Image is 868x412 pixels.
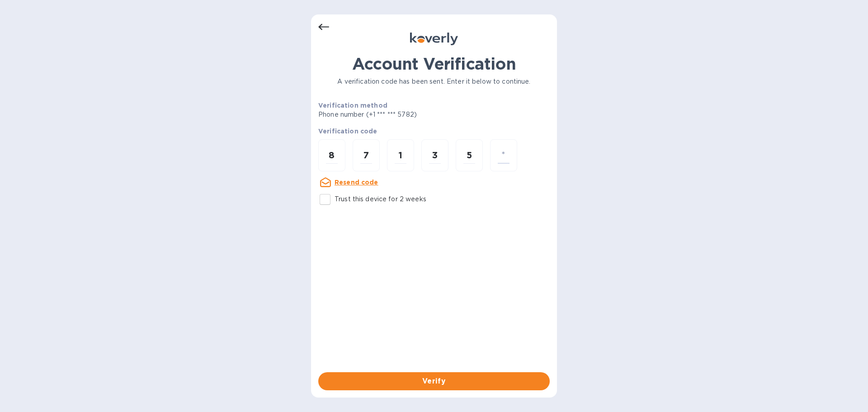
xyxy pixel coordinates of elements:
[325,376,542,387] span: Verify
[318,77,550,86] p: A verification code has been sent. Enter it below to continue.
[318,110,486,119] p: Phone number (+1 *** *** 5782)
[318,102,387,109] b: Verification method
[318,54,550,73] h1: Account Verification
[318,372,550,390] button: Verify
[318,127,550,136] p: Verification code
[335,179,378,186] u: Resend code
[335,194,426,204] p: Trust this device for 2 weeks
